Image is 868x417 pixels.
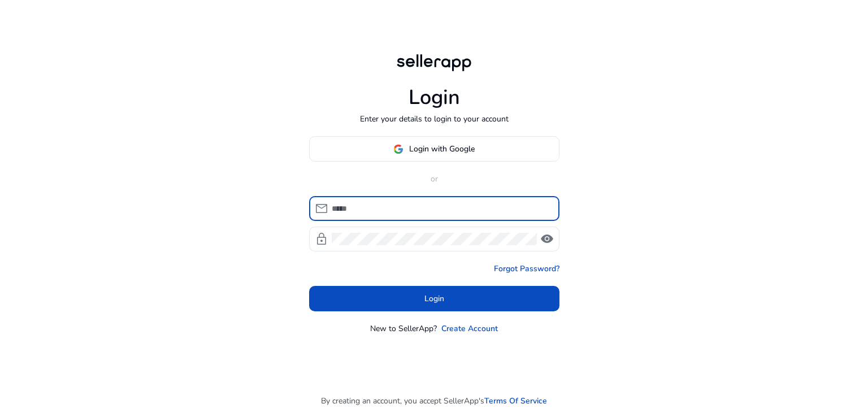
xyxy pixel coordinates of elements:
[309,173,559,185] p: or
[484,395,547,407] a: Terms Of Service
[494,263,559,275] a: Forgot Password?
[315,202,328,215] span: mail
[424,293,444,305] span: Login
[315,232,328,246] span: lock
[393,144,403,154] img: google-logo.svg
[370,323,437,335] p: New to SellerApp?
[409,143,475,155] span: Login with Google
[409,85,460,110] h1: Login
[540,232,554,246] span: visibility
[309,136,559,162] button: Login with Google
[360,113,509,125] p: Enter your details to login to your account
[441,323,498,335] a: Create Account
[309,286,559,311] button: Login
